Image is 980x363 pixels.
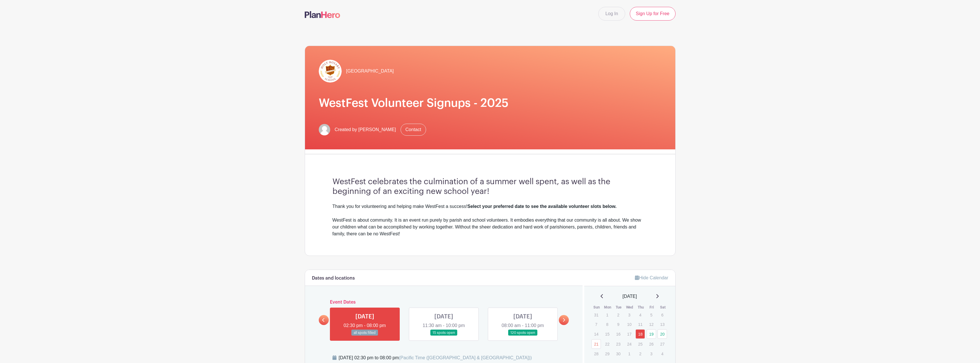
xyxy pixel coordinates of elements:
strong: Select your preferred date to see the available volunteer slots below. [467,204,616,209]
p: 15 [603,330,612,338]
th: Sun [591,304,602,310]
a: Log In [598,7,625,21]
p: 13 [658,320,667,329]
p: 4 [635,310,645,319]
p: 1 [625,349,634,358]
a: Contact [401,124,426,136]
p: 23 [613,340,623,348]
p: 1 [603,310,612,319]
p: 27 [658,340,667,348]
h3: WestFest celebrates the culmination of a summer well spent, as well as the beginning of an exciti... [332,177,648,196]
div: WestFest is about community. It is an event run purely by parish and school volunteers. It embodi... [332,217,648,237]
p: 10 [625,320,634,329]
img: default-ce2991bfa6775e67f084385cd625a349d9dcbb7a52a09fb2fda1e96e2d18dcdb.png [319,124,330,135]
p: 24 [625,340,634,348]
a: 21 [591,339,601,349]
h6: Event Dates [329,300,559,305]
p: 31 [591,310,601,319]
a: Hide Calendar [635,275,668,280]
span: (Pacific Time ([GEOGRAPHIC_DATA] & [GEOGRAPHIC_DATA])) [399,355,532,360]
p: 17 [625,330,634,338]
p: 26 [647,340,656,348]
th: Mon [602,304,613,310]
a: 20 [658,329,667,339]
span: [GEOGRAPHIC_DATA] [346,68,394,75]
p: 3 [625,310,634,319]
p: 29 [603,349,612,358]
p: 8 [603,320,612,329]
p: 2 [635,349,645,358]
p: 16 [613,330,623,338]
p: 6 [658,310,667,319]
th: Sat [657,304,668,310]
img: hr-logo-circle.png [319,60,342,83]
a: Sign Up for Free [630,7,675,21]
p: 2 [613,310,623,319]
th: Wed [624,304,635,310]
a: 19 [647,329,656,339]
th: Fri [646,304,658,310]
p: 11 [635,320,645,329]
p: 14 [591,330,601,338]
p: 22 [603,340,612,348]
p: 4 [658,349,667,358]
div: [DATE] 02:30 pm to 08:00 pm [339,354,532,361]
p: 25 [635,340,645,348]
th: Thu [635,304,646,310]
p: 12 [647,320,656,329]
h1: WestFest Volunteer Signups - 2025 [319,96,662,110]
th: Tue [613,304,624,310]
img: logo-507f7623f17ff9eddc593b1ce0a138ce2505c220e1c5a4e2b4648c50719b7d32.svg [305,11,340,18]
h6: Dates and locations [312,276,355,281]
p: 7 [591,320,601,329]
span: [DATE] [623,293,637,300]
p: 9 [613,320,623,329]
p: 5 [647,310,656,319]
a: 18 [635,329,645,339]
p: 28 [591,349,601,358]
p: 30 [613,349,623,358]
div: Thank you for volunteering and helping make WestFest a success! [332,203,648,210]
span: Created by [PERSON_NAME] [335,126,396,133]
p: 3 [647,349,656,358]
